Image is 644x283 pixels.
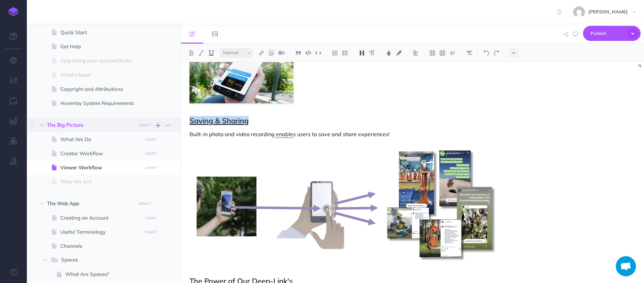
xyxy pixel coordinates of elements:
[60,71,141,79] span: What's New!
[268,50,274,56] img: Add image button
[145,216,157,220] small: DRAFT
[8,7,18,16] img: logo-mark.svg
[188,50,194,56] img: Bold button
[369,50,375,56] img: Paragraph button
[466,50,472,56] img: Clear styles button
[61,256,130,265] span: Spaces
[190,144,497,264] img: 6j82R2FZ47XhjyA6bOBx.png
[139,202,151,206] small: DRAFT
[190,130,497,138] p: Built-in photo and video recording enables users to save and share experiences!
[616,256,636,276] div: Open chat
[136,200,153,208] button: DRAFT
[47,200,132,208] span: The Web App
[386,50,392,56] img: Text color button
[60,135,141,144] span: What We Do
[295,50,301,56] img: Blockquote button
[145,137,157,142] small: DRAFT
[439,50,445,56] img: Create table button
[145,152,157,156] small: DRAFT
[493,50,499,56] img: Redo
[65,270,141,278] span: What Are Spaces?
[258,50,264,56] img: Link button
[449,50,455,56] img: Callout dropdown menu button
[145,230,157,234] small: DRAFT
[143,164,160,172] button: DRAFT
[60,99,141,107] span: Hoverlay System Requirements
[413,50,419,56] img: Alignment dropdown menu button
[483,50,489,56] img: Undo
[145,166,157,170] small: DRAFT
[60,43,141,51] span: Get Help
[143,150,160,158] button: DRAFT
[591,28,624,39] span: Publish
[315,50,321,55] img: Inline code button
[305,50,311,55] img: Code block button
[208,50,214,56] img: Underline button
[60,228,141,236] span: Useful Terminology
[60,178,141,186] span: Who We Are
[190,47,293,103] img: x5gUtaAJSJ370rFzYKUI.png
[60,57,141,65] span: Upgrading your account/Subscriptions/tiers
[60,85,141,93] span: Copyright and Attributions
[278,50,284,56] img: Add video button
[573,6,585,18] img: 77ccc8640e6810896caf63250b60dd8b.jpg
[60,164,141,172] span: Viewer Workflow
[359,50,365,56] img: Headings dropdown button
[139,123,151,127] small: DRAFT
[585,9,631,15] span: [PERSON_NAME]
[143,228,160,236] button: DRAFT
[190,116,249,125] u: Saving & Sharing
[583,26,641,41] button: Publish
[47,121,132,129] span: The Big Picture
[143,136,160,144] button: DRAFT
[342,50,348,56] img: Unordered list button
[198,50,204,56] img: Italic button
[136,121,153,129] button: DRAFT
[60,242,141,250] span: Channels
[143,214,160,222] button: DRAFT
[332,50,338,56] img: Ordered list button
[396,50,402,56] img: Text background color button
[60,29,141,37] span: Quick Start
[60,150,141,158] span: Creator Workflow
[60,214,141,222] span: Creating an Account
